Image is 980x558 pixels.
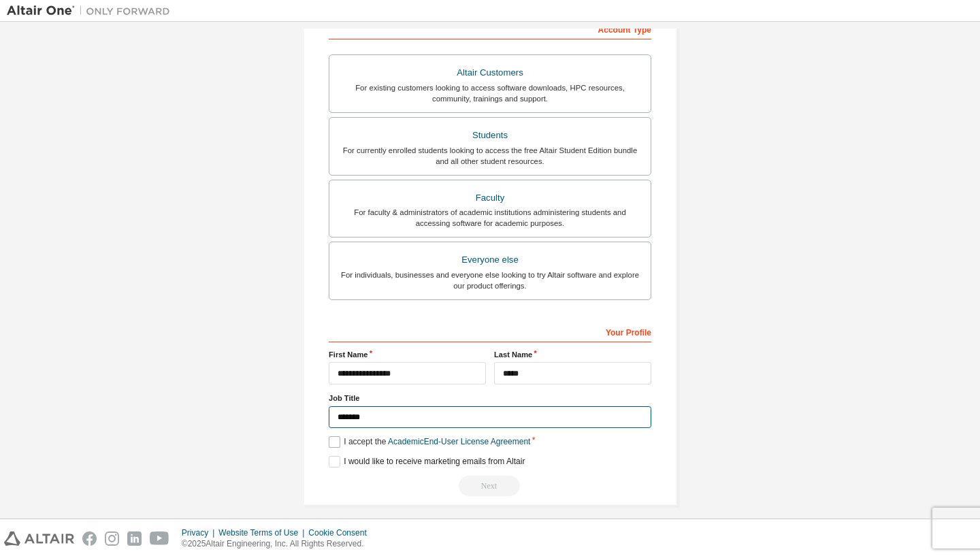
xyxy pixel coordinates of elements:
div: For existing customers looking to access software downloads, HPC resources, community, trainings ... [338,82,642,104]
div: Privacy [182,527,218,538]
label: I accept the [329,436,530,448]
img: linkedin.svg [127,531,142,546]
div: For faculty & administrators of academic institutions administering students and accessing softwa... [338,207,642,229]
div: Everyone else [338,250,642,269]
div: Students [338,126,642,145]
img: youtube.svg [150,531,169,546]
div: Altair Customers [338,63,642,82]
label: Job Title [329,393,651,404]
img: instagram.svg [105,531,119,546]
a: Academic End-User License Agreement [388,437,530,446]
div: Website Terms of Use [218,527,308,538]
div: Faculty [338,188,642,208]
img: Altair One [7,4,177,18]
img: altair_logo.svg [4,531,74,546]
img: facebook.svg [82,531,97,546]
label: First Name [329,349,486,360]
label: Last Name [494,349,651,360]
p: © 2025 Altair Engineering, Inc. All Rights Reserved. [182,538,375,550]
div: For individuals, businesses and everyone else looking to try Altair software and explore our prod... [338,269,642,291]
label: I would like to receive marketing emails from Altair [329,456,525,467]
div: Account Type [329,18,651,39]
div: Cookie Consent [308,527,374,538]
div: Read and acccept EULA to continue [329,476,651,496]
div: Your Profile [329,321,651,342]
div: For currently enrolled students looking to access the free Altair Student Edition bundle and all ... [338,145,642,167]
